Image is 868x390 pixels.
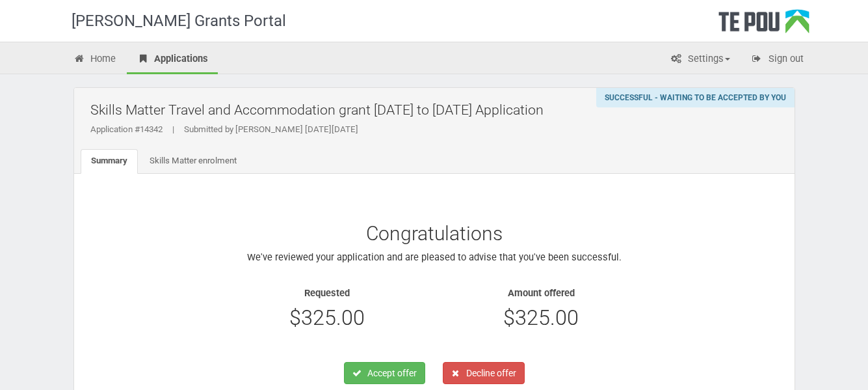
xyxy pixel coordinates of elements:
[661,46,740,74] a: Settings
[230,307,424,330] div: $325.00
[127,46,218,74] a: Applications
[64,46,126,74] a: Home
[163,124,184,134] span: |
[344,362,425,384] button: Accept offer
[443,307,638,330] div: $325.00
[123,223,746,385] div: We've reviewed your application and are pleased to advise that you've been successful.
[718,9,809,42] div: Te Pou Logo
[443,286,638,300] div: Amount offered
[230,286,424,300] div: Requested
[596,88,795,107] div: Successful - waiting to be accepted by you
[90,124,785,135] div: Application #14342 Submitted by [PERSON_NAME] [DATE][DATE]
[123,223,746,244] h2: Congratulations
[139,149,247,174] a: Skills Matter enrolment
[741,46,813,74] a: Sign out
[81,149,138,174] a: Summary
[90,94,785,125] h2: Skills Matter Travel and Accommodation grant [DATE] to [DATE] Application
[443,362,525,384] button: Decline offer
